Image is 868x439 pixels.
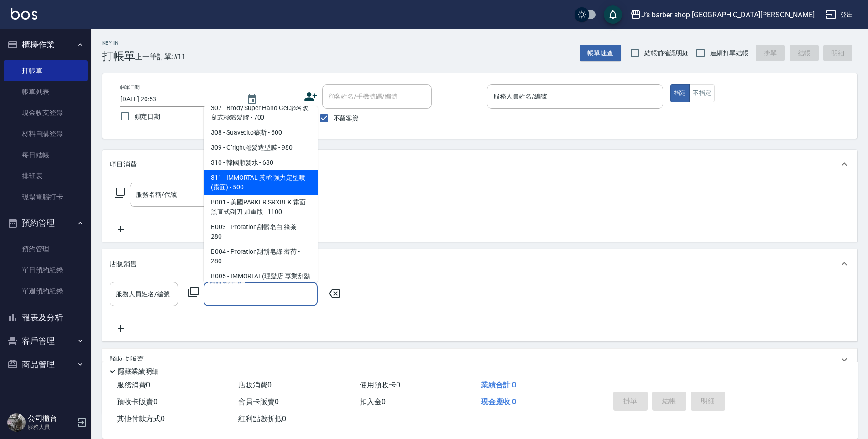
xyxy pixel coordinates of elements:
[102,50,135,63] h3: 打帳單
[4,353,88,376] button: 商品管理
[204,170,318,195] span: 311 - IMMORTAL 黃槍 強力定型噴 (霧面) - 500
[204,155,318,170] span: 310 - 韓國順髮水 - 680
[7,413,26,432] img: Person
[204,195,318,219] span: B001 - 美國PARKER SRXBLK 霧面黑直式剃刀 加重版 - 1100
[28,423,74,431] p: 服務人員
[4,239,88,260] a: 預約管理
[4,145,88,166] a: 每日結帳
[4,260,88,281] a: 單日預約紀錄
[204,219,318,244] span: B003 - Proration刮鬍皂白 綠茶 - 280
[204,140,318,155] span: 309 - O’right捲髮造型膜 - 980
[102,40,135,46] h2: Key In
[4,281,88,302] a: 單週預約紀錄
[627,5,818,24] button: J’s barber shop [GEOGRAPHIC_DATA][PERSON_NAME]
[710,48,748,58] span: 連續打單結帳
[238,414,286,423] span: 紅利點數折抵 0
[204,244,318,269] span: B004 - Proration刮鬍皂綠 薄荷 - 280
[28,414,74,423] h5: 公司櫃台
[360,381,400,389] span: 使用預收卡 0
[4,329,88,353] button: 客戶管理
[110,160,137,169] p: 項目消費
[481,381,516,389] span: 業績合計 0
[4,306,88,329] button: 報表及分析
[604,5,622,24] button: save
[135,112,160,121] span: 鎖定日期
[120,92,237,107] input: YYYY/MM/DD hh:mm
[204,125,318,140] span: 308 - Suavecito慕斯 - 600
[117,381,150,389] span: 服務消費 0
[11,8,37,20] img: Logo
[641,9,815,21] div: J’s barber shop [GEOGRAPHIC_DATA][PERSON_NAME]
[4,166,88,187] a: 排班表
[135,51,186,63] span: 上一筆訂單:#11
[644,48,689,58] span: 結帳前確認明細
[4,60,88,81] a: 打帳單
[241,89,263,110] button: Choose date, selected date is 2025-08-22
[118,367,159,376] p: 隱藏業績明細
[822,6,857,23] button: 登出
[120,84,140,91] label: 帳單日期
[689,84,715,102] button: 不指定
[4,211,88,235] button: 預約管理
[204,269,318,293] span: B005 - IMMORTAL(理髮店 專業刮鬍泡)按壓式 - 380
[110,259,137,269] p: 店販銷售
[360,397,386,406] span: 扣入金 0
[117,414,165,423] span: 其他付款方式 0
[110,355,144,365] p: 預收卡販賣
[117,397,157,406] span: 預收卡販賣 0
[204,100,318,125] span: 307 - Brody Super Hand Gel 聯名改良式極黏髮膠 - 700
[238,381,272,389] span: 店販消費 0
[4,123,88,144] a: 材料自購登錄
[102,150,857,179] div: 項目消費
[102,349,857,371] div: 預收卡販賣
[481,397,516,406] span: 現金應收 0
[4,102,88,123] a: 現金收支登錄
[4,81,88,102] a: 帳單列表
[580,45,621,62] button: 帳單速查
[4,33,88,57] button: 櫃檯作業
[238,397,279,406] span: 會員卡販賣 0
[4,187,88,208] a: 現場電腦打卡
[334,114,359,123] span: 不留客資
[670,84,690,102] button: 指定
[102,249,857,278] div: 店販銷售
